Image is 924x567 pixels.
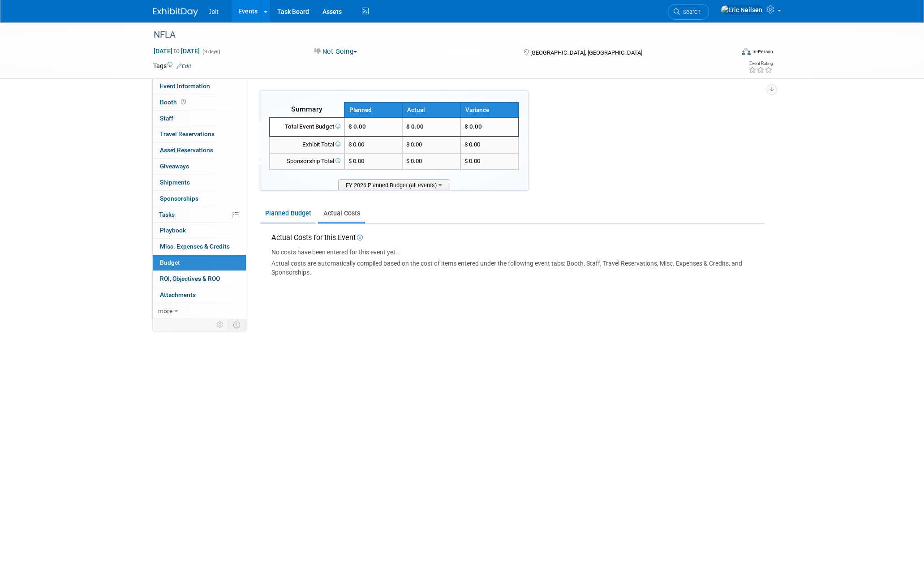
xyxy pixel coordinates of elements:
[209,8,219,15] span: Jolt
[668,4,709,20] a: Search
[680,9,701,15] span: Search
[464,141,480,148] span: $ 0.00
[153,303,246,319] a: more
[348,158,364,164] span: $ 0.00
[681,47,774,60] div: Event Format
[153,142,246,158] a: Asset Reservations
[159,211,175,218] span: Tasks
[274,157,340,166] div: Sponsorship Total
[158,307,172,314] span: more
[160,115,173,122] span: Staff
[721,5,763,15] img: Eric Neilsen
[153,255,246,271] a: Budget
[274,141,340,149] div: Exhibit Total
[291,105,322,113] span: Summary
[311,47,361,56] button: Not Going
[153,111,246,126] a: Staff
[176,63,191,69] a: Edit
[202,49,220,55] span: (3 days)
[153,175,246,190] a: Shipments
[402,137,460,153] td: $ 0.00
[348,123,366,130] span: $ 0.00
[271,248,760,277] div: No costs have been entered for this event yet...
[160,291,196,298] span: Attachments
[748,61,773,66] div: Event Rating
[160,243,230,250] span: Misc. Expenses & Credits
[160,275,220,282] span: ROI, Objectives & ROO
[150,27,721,43] div: NFLA
[172,47,181,55] span: to
[402,117,460,137] td: $ 0.00
[752,48,773,55] div: In-Person
[153,94,246,110] a: Booth
[344,103,403,117] th: Planned
[260,205,316,222] a: Planned Budget
[153,191,246,206] a: Sponsorships
[160,163,189,170] span: Giveaways
[742,48,751,55] img: Format-Inperson.png
[153,159,246,174] a: Giveaways
[460,103,519,117] th: Variance
[464,158,480,164] span: $ 0.00
[160,195,198,202] span: Sponsorships
[160,146,213,154] span: Asset Reservations
[160,99,188,106] span: Booth
[348,141,364,148] span: $ 0.00
[153,223,246,238] a: Playbook
[338,179,450,190] span: FY 2026 Planned Budget (all events)
[179,99,188,105] span: Booth not reserved yet
[271,233,363,243] td: Actual Costs for this Event
[153,271,246,287] a: ROI, Objectives & ROO
[160,130,215,137] span: Travel Reservations
[402,153,460,170] td: $ 0.00
[530,49,642,56] span: [GEOGRAPHIC_DATA], [GEOGRAPHIC_DATA]
[153,126,246,142] a: Travel Reservations
[274,123,340,131] div: Total Event Budget
[153,287,246,303] a: Attachments
[160,179,190,186] span: Shipments
[318,205,365,222] a: Actual Costs
[464,123,482,130] span: $ 0.00
[160,227,186,234] span: Playbook
[160,259,180,266] span: Budget
[402,103,460,117] th: Actual
[228,319,246,331] td: Toggle Event Tabs
[212,319,228,331] td: Personalize Event Tab Strip
[153,239,246,254] a: Misc. Expenses & Credits
[153,47,200,55] span: [DATE] [DATE]
[153,61,191,70] td: Tags
[153,78,246,94] a: Event Information
[153,8,198,17] img: ExhibitDay
[153,207,246,223] a: Tasks
[160,82,210,90] span: Event Information
[271,259,760,277] div: Actual costs are automatically compiled based on the cost of items entered under the following ev...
